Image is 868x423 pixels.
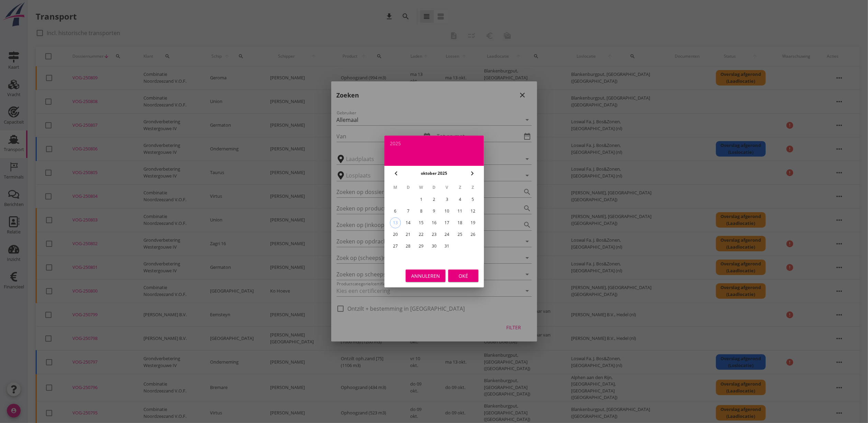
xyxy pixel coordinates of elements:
[454,182,466,193] th: Z
[416,241,427,252] button: 29
[402,182,414,193] th: D
[390,206,401,217] button: 6
[416,206,427,217] button: 8
[448,270,478,282] button: Oké
[406,270,445,282] button: Annuleren
[403,241,414,252] button: 28
[441,194,452,205] button: 3
[390,218,400,228] div: 13
[467,229,478,240] button: 26
[467,206,478,217] button: 12
[441,229,452,240] button: 24
[468,169,476,178] i: chevron_right
[419,168,449,179] button: oktober 2025
[454,217,465,228] button: 18
[389,182,402,193] th: M
[403,229,414,240] button: 21
[441,206,452,217] button: 10
[467,194,478,205] button: 5
[428,241,439,252] button: 30
[392,169,400,178] i: chevron_left
[416,194,427,205] button: 1
[403,217,414,228] button: 14
[390,217,401,228] button: 13
[428,229,439,240] button: 23
[390,241,401,252] button: 27
[403,206,414,217] button: 7
[428,194,439,205] button: 2
[415,182,427,193] th: W
[467,182,479,193] th: Z
[441,182,453,193] th: V
[454,272,473,279] div: Oké
[454,206,465,217] button: 11
[441,217,452,228] button: 17
[390,229,401,240] button: 20
[428,206,439,217] button: 9
[416,229,427,240] button: 22
[390,141,478,146] div: 2025
[441,241,452,252] button: 31
[428,217,439,228] button: 16
[454,194,465,205] button: 4
[428,182,440,193] th: D
[416,217,427,228] button: 15
[467,217,478,228] button: 19
[454,229,465,240] button: 25
[411,272,440,279] div: Annuleren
